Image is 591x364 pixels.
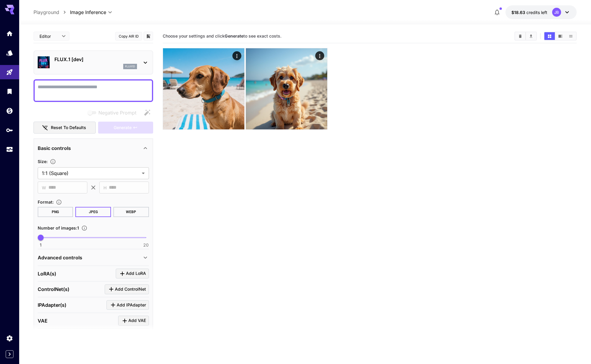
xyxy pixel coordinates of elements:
[113,207,149,217] button: WEBP
[38,270,56,277] p: LoRA(s)
[555,32,566,40] button: Show images in video view
[128,317,146,324] span: Add VAE
[38,286,69,293] p: ControlNet(s)
[126,270,146,277] span: Add LoRA
[38,254,82,261] p: Advanced controls
[544,32,555,40] button: Show images in grid view
[70,9,106,16] span: Image Inference
[33,9,70,16] nav: breadcrumb
[505,5,577,19] button: $18.6346JB
[143,242,149,248] span: 20
[33,122,96,134] button: Reset to defaults
[511,9,547,16] div: $18.6346
[6,350,13,358] button: Expand sidebar
[38,141,149,155] div: Basic controls
[146,32,151,40] button: Add to library
[38,207,73,217] button: PNG
[6,146,13,153] div: Usage
[103,184,106,191] span: H
[40,242,42,248] span: 1
[54,56,137,63] p: FLUX.1 [dev]
[75,207,111,217] button: JPEG
[566,32,576,40] button: Show images in list view
[38,159,48,164] span: Size :
[6,30,13,37] div: Home
[98,109,136,116] span: Negative Prompt
[116,269,149,278] button: Click to add LoRA
[514,32,537,41] div: Clear ImagesDownload All
[225,33,243,38] b: Generate
[106,300,149,310] button: Click to add IPAdapter
[38,225,79,230] span: Number of images : 1
[515,32,525,40] button: Clear Images
[544,32,577,41] div: Show images in grid viewShow images in video viewShow images in list view
[511,10,526,15] span: $18.63
[38,250,149,265] div: Advanced controls
[33,9,59,16] a: Playground
[54,199,64,205] button: Choose the file format for the output image.
[232,51,241,60] div: Actions
[86,109,141,116] span: Negative prompts are not compatible with the selected model.
[6,88,13,95] div: Library
[6,49,13,57] div: Models
[526,32,536,40] button: Download All
[6,334,13,342] div: Settings
[48,159,58,165] button: Adjust the dimensions of the generated image by specifying its width and height in pixels, or sel...
[38,301,66,309] p: IPAdapter(s)
[246,48,327,129] img: 9k=
[125,64,135,69] p: flux1d
[38,145,71,152] p: Basic controls
[552,8,561,17] div: JB
[79,225,90,231] button: Specify how many images to generate in a single request. Each image generation will be charged se...
[526,10,547,15] span: credits left
[117,301,146,309] span: Add IPAdapter
[6,107,13,114] div: Wallet
[163,33,281,38] span: Choose your settings and click to see exact costs.
[6,126,13,134] div: API Keys
[105,284,149,294] button: Click to add ControlNet
[39,33,58,39] span: Editor
[38,317,48,324] p: VAE
[42,170,139,177] span: 1:1 (Square)
[38,53,149,72] div: FLUX.1 [dev]flux1d
[38,199,54,205] span: Format :
[316,51,325,60] div: Actions
[118,316,149,326] button: Click to add VAE
[163,48,244,129] img: 9k=
[42,184,46,191] span: W
[115,32,142,41] button: Copy AIR ID
[115,286,146,293] span: Add ControlNet
[6,69,13,76] div: Playground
